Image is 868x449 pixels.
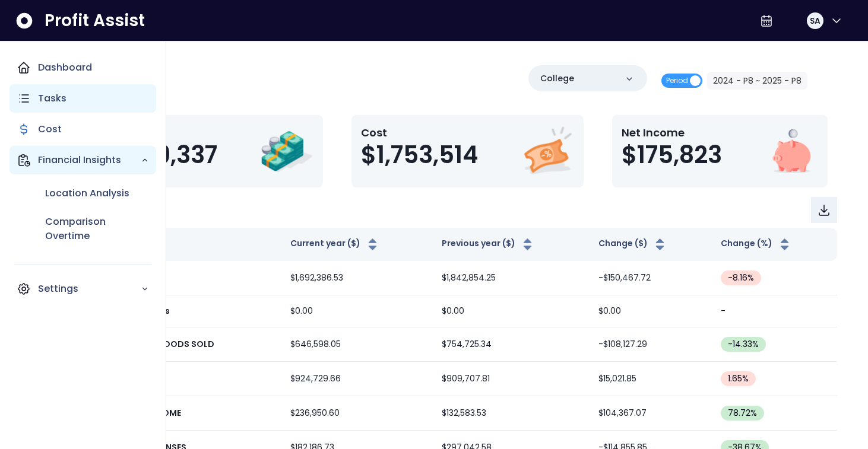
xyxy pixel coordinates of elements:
button: Previous year ($) [442,237,535,251]
span: 78.72 % [728,407,757,419]
p: Location Analysis [45,186,129,200]
img: Net Income [765,125,818,178]
td: $1,842,854.25 [432,261,588,295]
span: Period [666,74,688,88]
button: 2024 - P8 ~ 2025 - P8 [707,72,807,90]
p: Tasks [38,91,66,106]
td: $236,950.60 [281,396,432,431]
p: Cost [38,122,62,136]
td: - [711,295,837,327]
td: $0.00 [432,295,588,327]
img: Revenue [260,125,313,178]
img: Cost [521,125,574,178]
td: $104,367.07 [589,396,711,431]
p: Financial Insights [38,153,141,167]
span: $175,823 [622,141,722,169]
span: 1.65 % [728,372,749,385]
span: $1,753,514 [361,141,478,169]
p: Comparison Overtime [45,215,149,243]
p: Net Income [622,125,722,141]
td: $1,692,386.53 [281,261,432,295]
button: Change ($) [598,237,667,251]
td: $754,725.34 [432,327,588,362]
td: -$108,127.29 [589,327,711,362]
td: $909,707.81 [432,362,588,396]
td: $646,598.05 [281,327,432,362]
td: $0.00 [589,295,711,327]
button: Change (%) [721,237,792,251]
td: -$150,467.72 [589,261,711,295]
p: Cost [361,125,478,141]
td: $15,021.85 [589,362,711,396]
span: -8.16 % [728,272,754,284]
button: Download [811,197,837,223]
span: -14.33 % [728,338,759,351]
p: Dashboard [38,60,92,75]
td: $924,729.66 [281,362,432,396]
p: Settings [38,282,141,296]
td: $0.00 [281,295,432,327]
span: Profit Assist [45,10,145,31]
td: $132,583.53 [432,396,588,431]
span: SA [810,15,821,27]
button: Current year ($) [290,237,380,251]
p: College [540,72,574,85]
